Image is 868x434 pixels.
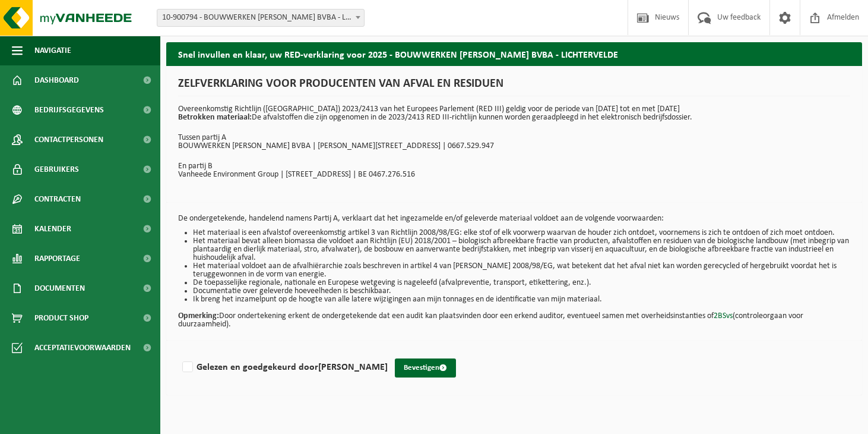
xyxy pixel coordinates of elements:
strong: [PERSON_NAME] [318,363,388,372]
span: Navigatie [34,36,71,65]
span: Documenten [34,273,85,303]
span: Contracten [34,184,81,214]
p: Overeenkomstig Richtlijn ([GEOGRAPHIC_DATA]) 2023/2413 van het Europees Parlement (RED III) geldi... [178,105,850,122]
button: Bevestigen [395,358,456,378]
label: Gelezen en goedgekeurd door [180,358,388,376]
span: Contactpersonen [34,125,103,155]
li: Ik breng het inzamelpunt op de hoogte van alle latere wijzigingen aan mijn tonnages en de identif... [193,295,850,304]
strong: Opmerking: [178,312,219,320]
span: Acceptatievoorwaarden [34,333,131,363]
li: Documentatie over geleverde hoeveelheden is beschikbaar. [193,287,850,295]
span: Rapportage [34,244,80,273]
p: En partij B [178,162,850,171]
span: Dashboard [34,65,79,95]
span: Gebruikers [34,155,79,184]
span: Product Shop [34,303,88,333]
p: Tussen partij A [178,134,850,142]
li: De toepasselijke regionale, nationale en Europese wetgeving is nageleefd (afvalpreventie, transpo... [193,279,850,287]
li: Het materiaal is een afvalstof overeenkomstig artikel 3 van Richtlijn 2008/98/EG: elke stof of el... [193,229,850,237]
li: Het materiaal voldoet aan de afvalhiërarchie zoals beschreven in artikel 4 van [PERSON_NAME] 2008... [193,262,850,279]
span: 10-900794 - BOUWWERKEN LIEVENS BART BVBA - LICHTERVELDE [157,9,365,27]
span: Kalender [34,214,71,244]
strong: Betrokken materiaal: [178,113,252,122]
li: Het materiaal bevat alleen biomassa die voldoet aan Richtlijn (EU) 2018/2001 – biologisch afbreek... [193,237,850,262]
p: De ondergetekende, handelend namens Partij A, verklaart dat het ingezamelde en/of geleverde mater... [178,215,850,223]
a: 2BSvs [714,312,733,320]
p: Door ondertekening erkent de ondergetekende dat een audit kan plaatsvinden door een erkend audito... [178,304,850,329]
p: Vanheede Environment Group | [STREET_ADDRESS] | BE 0467.276.516 [178,171,850,179]
span: 10-900794 - BOUWWERKEN LIEVENS BART BVBA - LICHTERVELDE [157,10,364,26]
h2: Snel invullen en klaar, uw RED-verklaring voor 2025 - BOUWWERKEN [PERSON_NAME] BVBA - LICHTERVELDE [166,42,862,65]
span: Bedrijfsgegevens [34,95,104,125]
h1: ZELFVERKLARING VOOR PRODUCENTEN VAN AFVAL EN RESIDUEN [178,78,850,96]
p: BOUWWERKEN [PERSON_NAME] BVBA | [PERSON_NAME][STREET_ADDRESS] | 0667.529.947 [178,142,850,150]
